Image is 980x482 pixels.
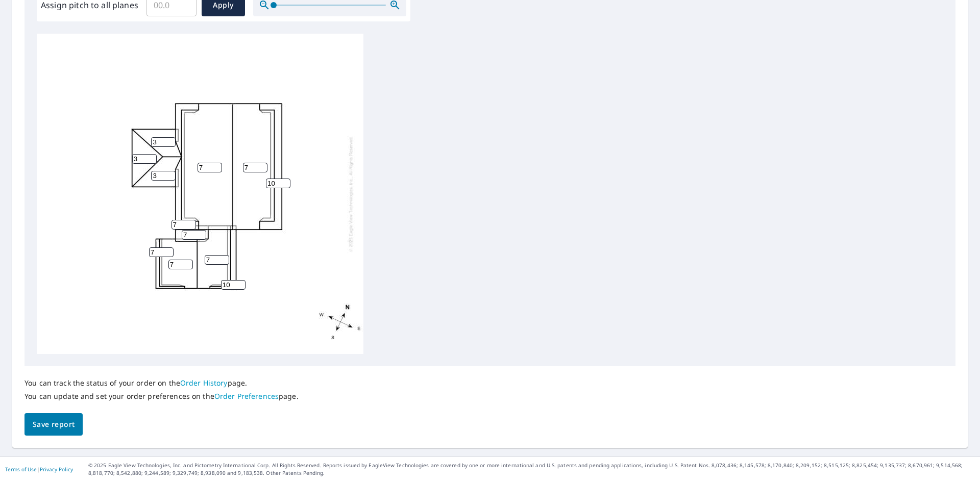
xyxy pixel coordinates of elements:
p: | [5,466,73,472]
a: Order History [180,378,228,388]
p: You can track the status of your order on the page. [24,378,299,388]
a: Terms of Use [5,466,37,473]
button: Save report [24,413,83,436]
a: Order Preferences [214,391,279,401]
span: Save report [33,418,75,431]
p: You can update and set your order preferences on the page. [24,392,299,401]
p: © 2025 Eagle View Technologies, Inc. and Pictometry International Corp. All Rights Reserved. Repo... [88,462,975,477]
a: Privacy Policy [40,466,73,473]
